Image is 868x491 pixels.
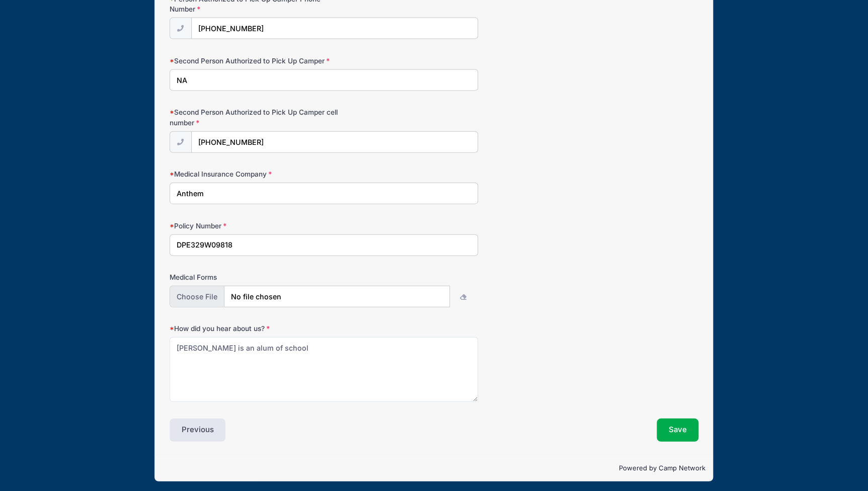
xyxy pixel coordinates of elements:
[170,169,346,179] label: Medical Insurance Company
[170,323,346,334] label: How did you hear about us?
[170,419,226,442] button: Previous
[170,272,346,282] label: Medical Forms
[191,131,478,153] input: (xxx) xxx-xxxx
[170,56,346,66] label: Second Person Authorized to Pick Up Camper
[170,221,346,231] label: Policy Number
[170,107,346,128] label: Second Person Authorized to Pick Up Camper cell number
[657,419,699,442] button: Save
[170,337,478,402] textarea: [PERSON_NAME] is an alum of school
[163,463,705,473] p: Powered by Camp Network
[191,18,478,39] input: (xxx) xxx-xxxx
